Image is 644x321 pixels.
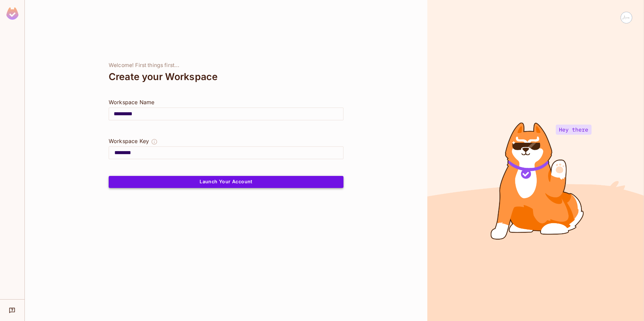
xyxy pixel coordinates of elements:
button: Launch Your Account [109,176,343,188]
div: Help & Updates [5,304,20,317]
img: SReyMgAAAABJRU5ErkJggg== [6,7,18,20]
button: The Workspace Key is unique, and serves as the identifier of your workspace. [151,137,158,146]
div: Workspace Key [109,137,149,145]
div: Welcome! First things first... [109,62,343,69]
div: Create your Workspace [109,69,343,85]
img: Anurag Kushwah [621,12,632,23]
div: Workspace Name [109,98,343,106]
